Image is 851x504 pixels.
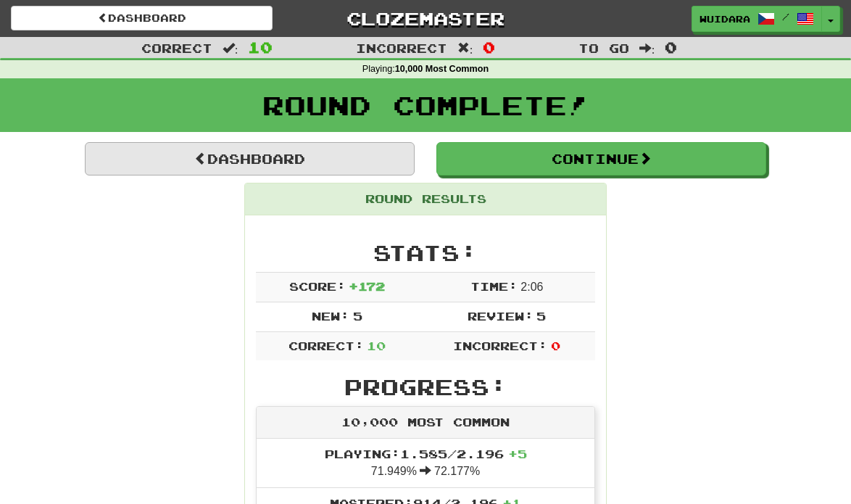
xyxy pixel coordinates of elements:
[639,42,655,54] span: :
[356,41,447,55] span: Incorrect
[367,339,386,352] span: 10
[294,6,556,31] a: Clozemaster
[256,375,595,399] h2: Progress:
[470,279,518,293] span: Time:
[468,309,534,323] span: Review:
[457,42,473,54] span: :
[325,447,527,460] span: Playing: 1.585 / 2.196
[141,41,212,55] span: Correct
[353,309,362,323] span: 5
[256,241,595,265] h2: Stats:
[223,42,238,54] span: :
[520,281,543,293] span: 2 : 0 6
[483,38,495,56] span: 0
[85,142,415,175] a: Dashboard
[453,339,547,352] span: Incorrect:
[551,339,560,352] span: 0
[665,38,677,56] span: 0
[288,339,364,352] span: Correct:
[349,279,385,293] span: + 172
[5,91,846,120] h1: Round Complete!
[248,38,273,56] span: 10
[289,279,346,293] span: Score:
[782,12,789,22] span: /
[436,142,766,175] button: Continue
[700,12,750,25] span: Wuidara
[578,41,629,55] span: To go
[11,6,273,30] a: Dashboard
[508,447,527,460] span: + 5
[312,309,349,323] span: New:
[245,183,606,215] div: Round Results
[536,309,546,323] span: 5
[257,407,594,439] div: 10,000 Most Common
[257,439,594,488] li: 71.949% 72.177%
[395,64,489,74] strong: 10,000 Most Common
[692,6,822,32] a: Wuidara /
